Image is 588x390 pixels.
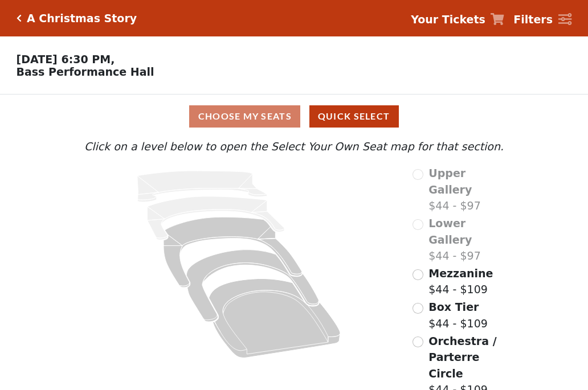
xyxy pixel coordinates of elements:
label: $44 - $109 [428,265,493,298]
p: Click on a level below to open the Select Your Own Seat map for that section. [81,138,507,155]
strong: Your Tickets [411,13,485,26]
span: Box Tier [428,301,479,313]
span: Orchestra / Parterre Circle [428,335,496,380]
label: $44 - $109 [428,299,488,331]
label: $44 - $97 [428,165,507,214]
a: Click here to go back to filters [17,14,22,22]
path: Upper Gallery - Seats Available: 0 [137,171,267,202]
a: Filters [513,11,571,28]
path: Orchestra / Parterre Circle - Seats Available: 197 [209,279,341,358]
path: Lower Gallery - Seats Available: 0 [148,196,285,240]
span: Upper Gallery [428,167,472,196]
button: Quick Select [309,105,399,128]
h5: A Christmas Story [27,12,137,25]
span: Lower Gallery [428,217,472,246]
strong: Filters [513,13,553,26]
label: $44 - $97 [428,215,507,264]
span: Mezzanine [428,267,493,280]
a: Your Tickets [411,11,504,28]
